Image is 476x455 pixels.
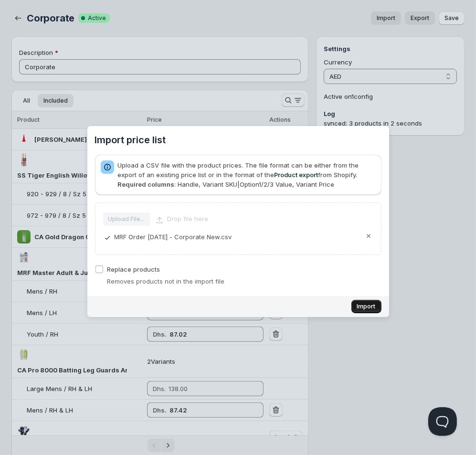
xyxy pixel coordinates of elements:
span: Drop file here [167,215,208,222]
span: Removes products not in the import file [107,277,225,285]
b: Required columns [118,180,175,188]
button: Import [351,300,381,313]
vaadin-dialog-overlay: Import price list [8,8,468,447]
div: Upload a CSV file with the product prices. The file format can be either from the export of an ex... [118,160,376,189]
a: Product export [275,171,318,179]
span: Import [357,303,376,310]
span: Replace products [107,265,160,273]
